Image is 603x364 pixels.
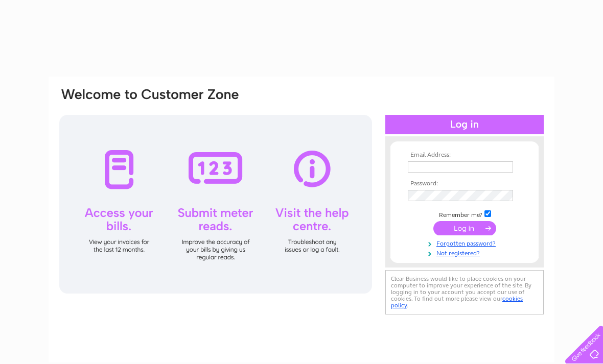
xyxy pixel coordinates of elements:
div: Clear Business would like to place cookies on your computer to improve your experience of the sit... [385,270,544,314]
th: Email Address: [405,152,524,159]
th: Password: [405,180,524,187]
a: Not registered? [408,248,524,257]
a: cookies policy [391,295,523,309]
input: Submit [433,221,496,235]
td: Remember me? [405,209,524,219]
a: Forgotten password? [408,238,524,248]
